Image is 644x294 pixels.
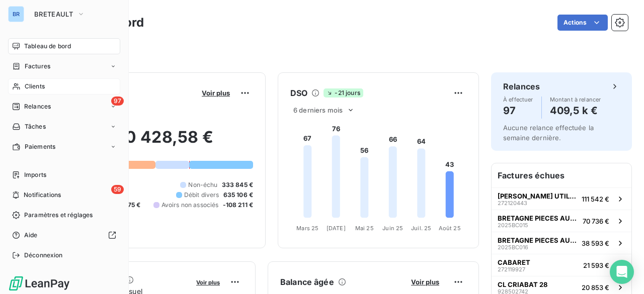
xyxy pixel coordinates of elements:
h4: 97 [503,103,533,119]
a: Paramètres et réglages [8,207,120,223]
h6: DSO [290,87,307,99]
span: BRETAGNE PIECES AUTO 35 [498,236,578,244]
span: Voir plus [411,278,439,286]
button: CABARET27211992721 593 € [492,254,631,276]
span: À effectuer [503,96,533,103]
span: Tableau de bord [24,42,71,51]
span: Factures [25,62,50,71]
span: 21 593 € [583,261,609,269]
span: Avoirs non associés [162,201,219,210]
span: 97 [111,96,124,106]
button: Actions [557,15,608,31]
span: CL CRIABAT 28 [498,280,547,288]
a: Tâches [8,119,120,135]
span: CABARET [498,258,530,266]
button: BRETAGNE PIECES AUTO 352025BC01570 736 € [492,210,631,232]
h6: Balance âgée [280,276,334,288]
button: Voir plus [193,277,223,286]
h4: 409,5 k € [550,103,601,119]
span: -21 jours [324,88,363,97]
a: Aide [8,227,120,243]
span: 2025BC015 [498,222,528,228]
button: Voir plus [408,277,442,286]
button: [PERSON_NAME] UTILITAIRES ABSOLUT CAR272120443111 542 € [492,187,631,210]
a: 97Relances [8,99,120,115]
div: BR [8,6,24,22]
tspan: Juin 25 [382,225,403,232]
a: Imports [8,167,120,183]
span: Aucune relance effectuée la semaine dernière. [503,124,594,142]
span: Clients [25,82,45,91]
span: [PERSON_NAME] UTILITAIRES ABSOLUT CAR [498,192,578,200]
a: Paiements [8,139,120,155]
span: Paramètres et réglages [24,211,93,220]
span: Déconnexion [24,251,63,260]
span: 6 derniers mois [293,106,343,114]
span: Paiements [25,142,55,151]
span: 59 [111,185,124,194]
a: Tableau de bord [8,38,120,54]
span: Notifications [24,190,61,200]
span: BRETAGNE PIECES AUTO 35 [498,214,579,222]
a: Factures [8,58,120,74]
h6: Relances [503,80,540,92]
span: Non-échu [188,180,217,189]
span: Voir plus [196,279,220,286]
button: Voir plus [199,88,233,97]
h6: Factures échues [492,163,631,187]
img: Logo LeanPay [8,275,70,291]
span: Débit divers [184,190,219,200]
tspan: [DATE] [327,225,346,232]
button: BRETAGNE PIECES AUTO 352025BC01638 593 € [492,232,631,254]
span: BRETEAULT [34,10,73,18]
tspan: Juil. 25 [411,225,431,232]
tspan: Mars 25 [296,225,318,232]
span: 272120443 [498,200,527,206]
span: Voir plus [202,89,230,97]
span: Imports [24,170,46,179]
span: Relances [24,102,51,111]
span: 70 736 € [583,217,609,225]
span: 333 845 € [222,180,253,189]
span: 111 542 € [582,195,609,203]
span: Montant à relancer [550,96,601,103]
a: Clients [8,78,120,94]
h2: 1 190 428,58 € [57,127,253,157]
span: 635 106 € [223,190,253,200]
tspan: Août 25 [439,225,461,232]
span: Tâches [25,122,46,131]
div: Open Intercom Messenger [610,260,634,284]
span: Aide [24,231,38,240]
tspan: Mai 25 [355,225,374,232]
span: 272119927 [498,266,525,272]
span: 2025BC016 [498,244,528,250]
span: -108 211 € [223,201,254,210]
span: 38 593 € [582,239,609,247]
span: 20 853 € [582,283,609,291]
